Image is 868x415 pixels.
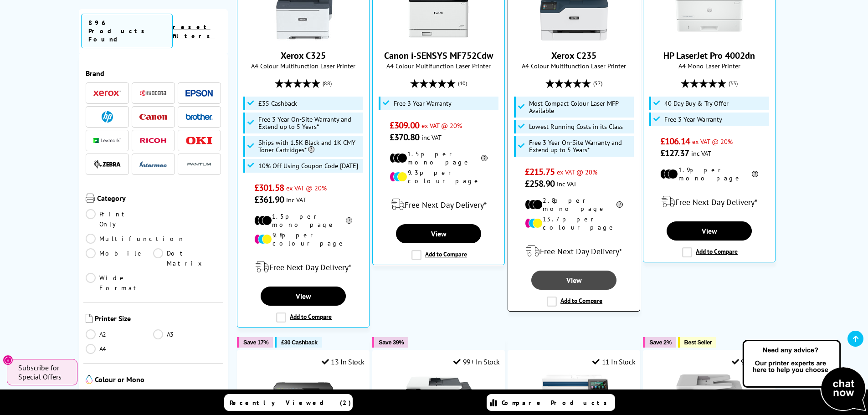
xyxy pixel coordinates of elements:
[557,179,577,188] span: inc VAT
[281,50,326,61] a: Xerox C325
[732,357,771,366] div: 9 In Stock
[93,138,121,143] img: Lexmark
[421,133,442,142] span: inc VAT
[97,194,221,205] span: Category
[667,221,751,241] a: View
[243,339,268,346] span: Save 17%
[185,87,213,99] a: Epson
[529,100,632,114] span: Most Compact Colour Laser MFP Available
[648,189,770,215] div: modal_delivery
[643,337,676,348] button: Save 2%
[379,339,404,346] span: Save 39%
[185,113,213,120] img: Brother
[139,114,167,120] img: Canon
[86,329,154,339] a: A2
[740,338,868,413] img: Open Live Chat window
[185,159,213,170] img: Pantum
[525,215,623,231] li: 13.7p per colour page
[93,160,121,169] img: Zebra
[540,33,608,42] a: Xerox C235
[390,150,488,166] li: 1.5p per mono page
[3,355,13,365] button: Close
[261,287,345,306] a: View
[258,100,297,107] span: £35 Cashback
[276,313,332,323] label: Add to Compare
[384,50,493,61] a: Canon i-SENSYS MF752Cdw
[649,339,671,346] span: Save 2%
[93,87,121,99] a: Xerox
[529,139,632,154] span: Free 3 Year On-Site Warranty and Extend up to 5 Years*
[551,50,596,61] a: Xerox C235
[185,137,213,144] img: OKI
[95,314,221,325] span: Printer Size
[487,394,615,411] a: Compare Products
[93,90,121,97] img: Xerox
[648,61,770,70] span: A4 Mono Laser Printer
[411,250,467,260] label: Add to Compare
[458,75,467,92] span: (40)
[86,248,154,268] a: Mobile
[86,234,185,244] a: Multifunction
[153,248,221,268] a: Dot Matrix
[664,100,729,107] span: 40 Day Buy & Try Offer
[663,50,755,61] a: HP LaserJet Pro 4002dn
[93,159,121,170] a: Zebra
[322,357,365,366] div: 13 In Stock
[394,100,452,107] span: Free 3 Year Warranty
[513,238,635,264] div: modal_delivery
[254,194,284,205] span: £361.90
[86,344,154,354] a: A4
[86,69,221,78] span: Brand
[286,195,306,204] span: inc VAT
[258,162,358,169] span: 10% Off Using Coupon Code [DATE]
[529,123,623,130] span: Lowest Running Costs in its Class
[286,184,327,192] span: ex VAT @ 20%
[453,357,500,366] div: 99+ In Stock
[531,271,616,290] a: View
[185,111,213,123] a: Brother
[86,314,92,323] img: Printer Size
[86,273,154,293] a: Wide Format
[323,75,332,92] span: (88)
[139,90,167,97] img: Kyocera
[664,116,722,123] span: Free 3 Year Warranty
[173,23,215,40] a: reset filters
[269,33,338,42] a: Xerox C325
[421,121,462,130] span: ex VAT @ 20%
[682,247,738,257] label: Add to Compare
[185,135,213,146] a: OKI
[237,337,273,348] button: Save 17%
[18,363,68,381] span: Subscribe for Special Offers
[390,131,419,143] span: £370.80
[557,168,597,176] span: ex VAT @ 20%
[86,375,92,384] img: Colour or Mono
[230,399,351,407] span: Recently Viewed (2)
[86,194,95,203] img: Category
[660,166,758,182] li: 1.9p per mono page
[139,138,167,143] img: Ricoh
[153,329,221,339] a: A3
[729,75,738,92] span: (33)
[592,357,635,366] div: 11 In Stock
[254,182,284,194] span: £301.58
[377,192,500,217] div: modal_delivery
[139,87,167,99] a: Kyocera
[242,254,365,280] div: modal_delivery
[254,212,352,229] li: 1.5p per mono page
[675,33,744,42] a: HP LaserJet Pro 4002dn
[372,337,408,348] button: Save 39%
[377,61,500,70] span: A4 Colour Multifunction Laser Printer
[93,135,121,146] a: Lexmark
[502,399,612,407] span: Compare Products
[275,337,322,348] button: £30 Cashback
[692,137,733,146] span: ex VAT @ 20%
[660,135,690,147] span: £106.14
[139,111,167,123] a: Canon
[525,166,555,178] span: £215.75
[281,339,317,346] span: £30 Cashback
[258,116,361,130] span: Free 3 Year On-Site Warranty and Extend up to 5 Years*
[81,14,173,48] span: 896 Products Found
[390,169,488,185] li: 9.3p per colour page
[525,196,623,213] li: 2.8p per mono page
[86,209,154,229] a: Print Only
